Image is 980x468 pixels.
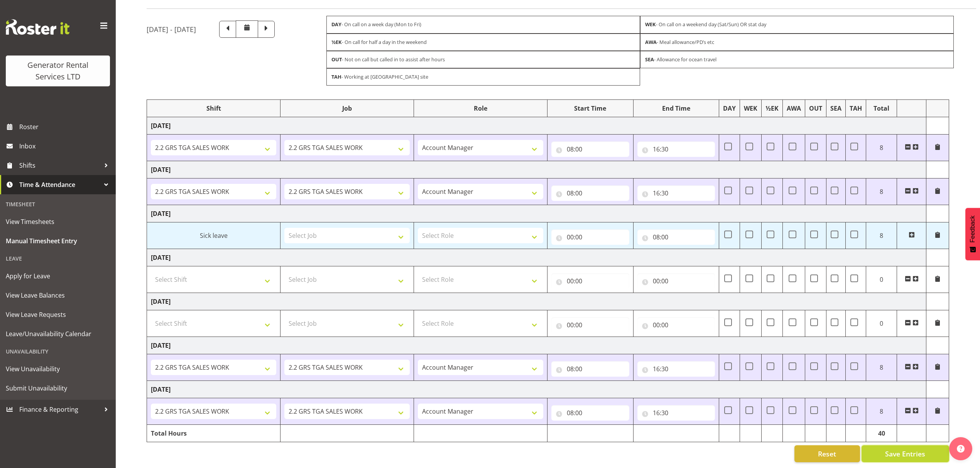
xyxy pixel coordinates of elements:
a: View Leave Balances [2,286,114,305]
input: Click to select... [637,229,715,245]
input: Click to select... [551,361,629,377]
div: Role [418,104,543,113]
span: Save Entries [885,449,925,459]
td: 8 [866,178,897,205]
td: 8 [866,222,897,249]
strong: AWA [645,39,657,45]
a: Apply for Leave [2,266,114,286]
a: Submit Unavailability [2,379,114,398]
span: Reset [818,449,836,459]
img: Rosterit website logo [6,19,69,35]
div: Total [870,104,893,113]
button: Save Entries [862,445,949,462]
input: Click to select... [551,405,629,421]
strong: TAH [331,73,341,80]
td: 8 [866,398,897,425]
button: Feedback - Show survey [965,208,980,260]
span: Sick leave [200,231,228,240]
strong: SEA [645,56,654,63]
div: - Meal allowance/PD’s etc [640,34,954,51]
input: Click to select... [637,317,715,333]
div: Timesheet [2,196,114,212]
span: View Timesheets [6,216,110,227]
td: [DATE] [147,117,926,135]
div: Shift [151,104,276,113]
div: Leave [2,251,114,266]
input: Click to select... [551,185,629,201]
a: Manual Timesheet Entry [2,231,114,251]
div: - Working at [GEOGRAPHIC_DATA] site [326,68,640,86]
span: Feedback [969,215,976,242]
span: Finance & Reporting [19,404,100,415]
td: [DATE] [147,381,926,398]
input: Click to select... [637,405,715,421]
td: Total Hours [147,425,280,442]
div: End Time [637,104,715,113]
span: Apply for Leave [6,270,110,282]
div: TAH [850,104,862,113]
td: 0 [866,310,897,337]
span: View Leave Balances [6,290,110,301]
strong: WEK [645,21,656,28]
div: OUT [809,104,822,113]
td: [DATE] [147,293,926,310]
img: help-xxl-2.png [957,445,965,453]
span: Shifts [19,160,100,171]
span: View Leave Requests [6,309,110,320]
a: View Leave Requests [2,305,114,324]
div: Generator Rental Services LTD [14,59,102,82]
td: [DATE] [147,205,926,222]
div: WEK [744,104,757,113]
h5: [DATE] - [DATE] [147,25,196,34]
a: View Timesheets [2,212,114,231]
td: [DATE] [147,161,926,178]
td: 8 [866,135,897,161]
td: [DATE] [147,337,926,354]
span: View Unavailability [6,363,110,375]
strong: OUT [331,56,342,63]
div: - Not on call but called in to assist after hours [326,51,640,68]
td: [DATE] [147,249,926,266]
div: - On call for half a day in the weekend [326,34,640,51]
div: DAY [723,104,736,113]
button: Reset [794,445,860,462]
input: Click to select... [551,141,629,157]
div: - On call on a weekend day (Sat/Sun) OR stat day [640,16,954,33]
div: ½EK [765,104,779,113]
a: Leave/Unavailability Calendar [2,324,114,343]
input: Click to select... [551,273,629,289]
span: Submit Unavailability [6,382,110,394]
div: AWA [787,104,801,113]
div: Start Time [551,104,629,113]
input: Click to select... [551,229,629,245]
input: Click to select... [637,273,715,289]
td: 0 [866,266,897,293]
div: SEA [830,104,841,113]
strong: ½EK [331,39,342,45]
span: Roster [19,121,112,133]
div: - Allowance for ocean travel [640,51,954,68]
input: Click to select... [551,317,629,333]
div: Job [284,104,410,113]
input: Click to select... [637,141,715,157]
input: Click to select... [637,185,715,201]
a: View Unavailability [2,359,114,379]
td: 8 [866,354,897,381]
span: Leave/Unavailability Calendar [6,328,110,340]
span: Manual Timesheet Entry [6,235,110,247]
div: - On call on a week day (Mon to Fri) [326,16,640,33]
span: Time & Attendance [19,179,100,190]
span: Inbox [19,140,112,152]
input: Click to select... [637,361,715,377]
div: Unavailability [2,343,114,359]
td: 40 [866,425,897,442]
strong: DAY [331,21,341,28]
